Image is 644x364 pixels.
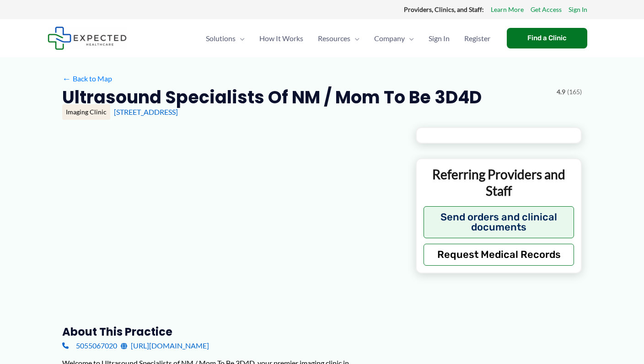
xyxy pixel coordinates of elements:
a: CompanyMenu Toggle [367,22,421,54]
span: How It Works [259,22,303,54]
a: ResourcesMenu Toggle [311,22,367,54]
a: Find a Clinic [507,28,587,48]
h3: About this practice [62,325,401,339]
span: Solutions [206,22,236,54]
a: ←Back to Map [62,72,112,86]
span: Menu Toggle [350,22,360,54]
a: SolutionsMenu Toggle [199,22,252,54]
img: Expected Healthcare Logo - side, dark font, small [48,27,127,50]
a: [STREET_ADDRESS] [114,107,178,116]
a: Sign In [421,22,457,54]
span: (165) [567,86,582,98]
nav: Primary Site Navigation [199,22,498,54]
button: Request Medical Records [424,244,574,266]
span: Menu Toggle [405,22,414,54]
span: Resources [318,22,350,54]
a: Get Access [531,4,562,16]
button: Send orders and clinical documents [424,206,574,238]
strong: Providers, Clinics, and Staff: [404,5,484,13]
span: Sign In [429,22,450,54]
a: [URL][DOMAIN_NAME] [121,339,209,353]
a: Sign In [569,4,587,16]
a: Learn More [491,4,524,16]
a: 5055067020 [62,339,117,353]
span: Menu Toggle [236,22,245,54]
a: How It Works [252,22,311,54]
span: Company [374,22,405,54]
div: Imaging Clinic [62,104,110,120]
a: Register [457,22,498,54]
span: ← [62,74,71,83]
span: 4.9 [557,86,565,98]
p: Referring Providers and Staff [424,166,574,199]
span: Register [464,22,490,54]
h2: Ultrasound Specialists of NM / Mom To Be 3D4D [62,86,482,108]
